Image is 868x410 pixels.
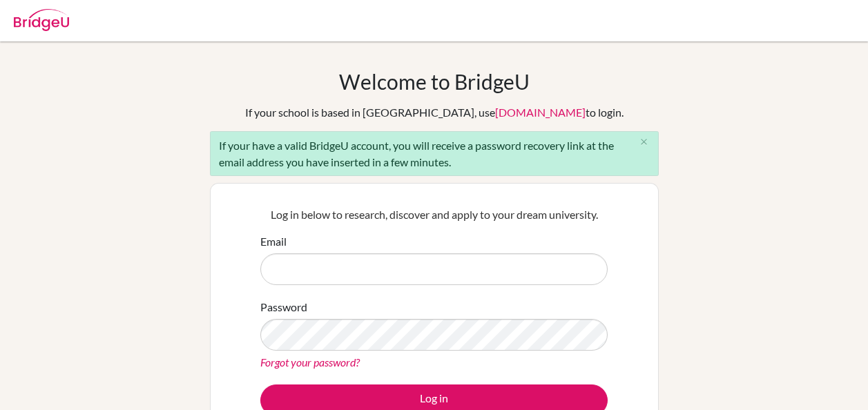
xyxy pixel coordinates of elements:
div: If your school is based in [GEOGRAPHIC_DATA], use to login. [245,104,624,121]
div: If your have a valid BridgeU account, you will receive a password recovery link at the email addr... [210,131,659,176]
label: Password [260,299,307,315]
h1: Welcome to BridgeU [339,69,530,94]
button: Close [630,132,658,153]
label: Email [260,233,287,250]
a: [DOMAIN_NAME] [495,106,586,119]
i: close [639,137,649,147]
p: Log in below to research, discover and apply to your dream university. [260,206,608,223]
img: Bridge-U [14,9,69,31]
a: Forgot your password? [260,355,360,369]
